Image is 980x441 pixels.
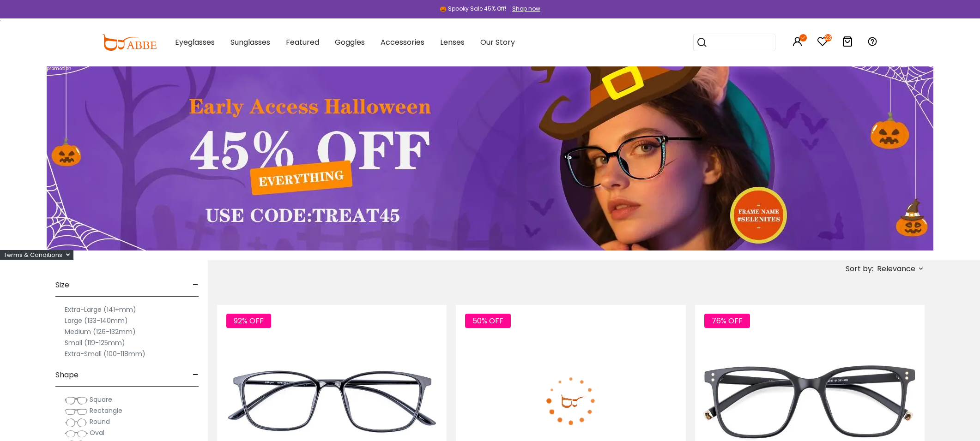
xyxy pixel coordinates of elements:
label: Medium (126-132mm) [65,326,136,337]
span: Oval [90,428,104,437]
span: Sort by: [846,263,873,274]
span: Square [90,395,112,404]
span: 76% OFF [704,314,750,328]
span: Eyeglasses [175,37,215,48]
a: 23 [817,38,828,48]
span: Lenses [440,37,465,48]
img: Rectangle.png [65,407,88,416]
span: Our Story [480,37,515,48]
span: Round [90,417,110,426]
span: Goggles [335,37,365,48]
span: Featured [286,37,319,48]
div: Shop now [512,5,540,13]
label: Extra-Small (100-118mm) [65,348,145,359]
img: abbeglasses.com [102,34,157,51]
img: Square.png [65,396,88,405]
label: Large (133-140mm) [65,315,128,326]
span: Relevance [877,261,915,277]
span: Size [55,274,69,296]
span: Sunglasses [230,37,270,48]
span: Accessories [381,37,424,48]
i: 23 [824,34,832,42]
img: Oval.png [65,429,88,438]
label: Small (119-125mm) [65,337,125,348]
span: - [193,364,199,386]
label: Extra-Large (141+mm) [65,304,136,315]
span: 92% OFF [226,314,271,328]
span: Rectangle [90,406,122,415]
img: Round.png [65,418,88,427]
a: Shop now [508,5,540,12]
img: promotion [47,66,933,250]
span: Shape [55,364,79,386]
span: - [193,274,199,296]
h1: promotion [47,66,72,72]
span: 50% OFF [465,314,511,328]
div: 🎃 Spooky Sale 45% Off! [440,5,506,13]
